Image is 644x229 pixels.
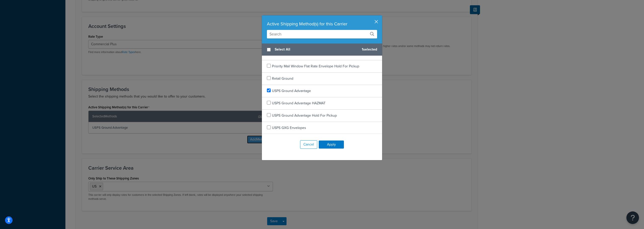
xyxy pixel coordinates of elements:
span: USPS Ground Advantage HAZMAT [272,101,326,106]
span: Priority Mail Window Flat Rate Envelope Hold For Pickup [272,64,359,69]
span: USPS Ground Advantage [272,88,311,94]
div: Active Shipping Method(s) for this Carrier [267,20,377,27]
div: 1 selected [262,43,382,56]
button: Apply [319,141,344,149]
span: Select All [275,46,358,53]
span: USPS Ground Advantage Hold For Pickup [272,113,337,118]
span: USPS GXG Envelopes [272,125,306,130]
span: Retail Ground [272,76,293,81]
button: Cancel [300,140,317,149]
input: Search [267,30,377,38]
